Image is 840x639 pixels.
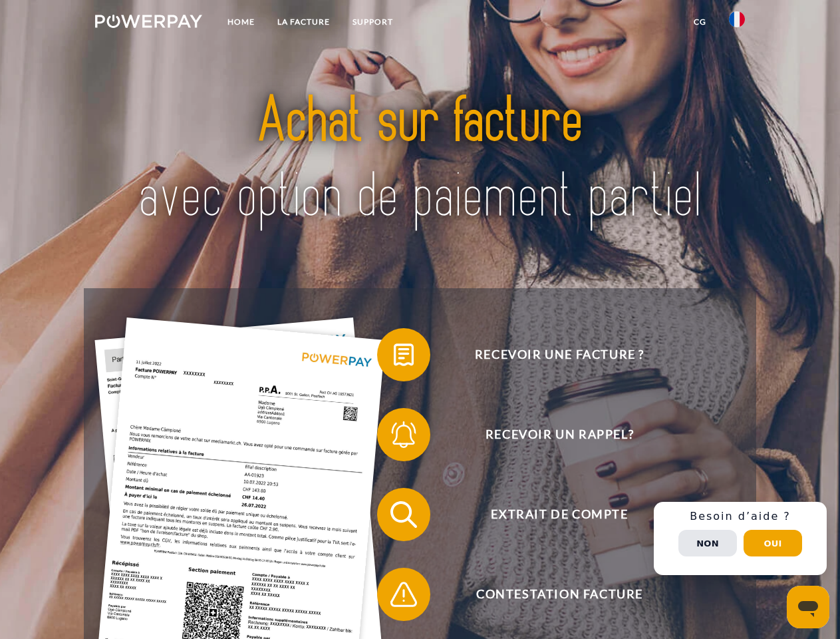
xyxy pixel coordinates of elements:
span: Contestation Facture [396,568,722,621]
h3: Besoin d’aide ? [662,510,819,523]
span: Extrait de compte [396,488,722,541]
a: Support [341,10,404,34]
a: LA FACTURE [266,10,341,34]
button: Non [678,530,737,556]
button: Contestation Facture [377,568,723,621]
img: title-powerpay_fr.svg [127,64,713,255]
img: logo-powerpay-white.svg [95,15,202,28]
img: qb_search.svg [387,498,420,531]
a: CG [682,10,718,34]
button: Recevoir un rappel? [377,408,723,461]
button: Oui [744,530,802,556]
a: Home [216,10,266,34]
span: Recevoir une facture ? [396,328,722,381]
img: qb_warning.svg [387,578,420,611]
button: Recevoir une facture ? [377,328,723,381]
button: Extrait de compte [377,488,723,541]
img: fr [729,11,745,27]
iframe: Bouton de lancement de la fenêtre de messagerie [787,586,829,628]
span: Recevoir un rappel? [396,408,722,461]
img: qb_bill.svg [387,338,420,371]
img: qb_bell.svg [387,418,420,451]
div: Schnellhilfe [654,502,827,575]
